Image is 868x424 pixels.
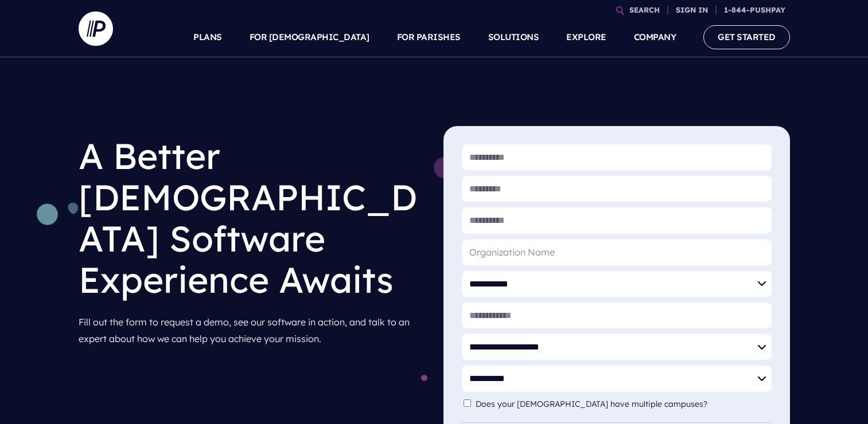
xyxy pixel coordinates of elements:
p: Fill out the form to request a demo, see our software in action, and talk to an expert about how ... [79,309,425,352]
a: PLANS [193,17,222,57]
a: FOR PARISHES [397,17,461,57]
a: FOR [DEMOGRAPHIC_DATA] [250,17,369,57]
a: COMPANY [634,17,676,57]
a: SOLUTIONS [488,17,539,57]
label: Does your [DEMOGRAPHIC_DATA] have multiple campuses? [476,399,713,409]
input: Organization Name [462,240,772,265]
a: GET STARTED [703,25,790,49]
h1: A Better [DEMOGRAPHIC_DATA] Software Experience Awaits [79,126,425,309]
a: EXPLORE [566,17,606,57]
